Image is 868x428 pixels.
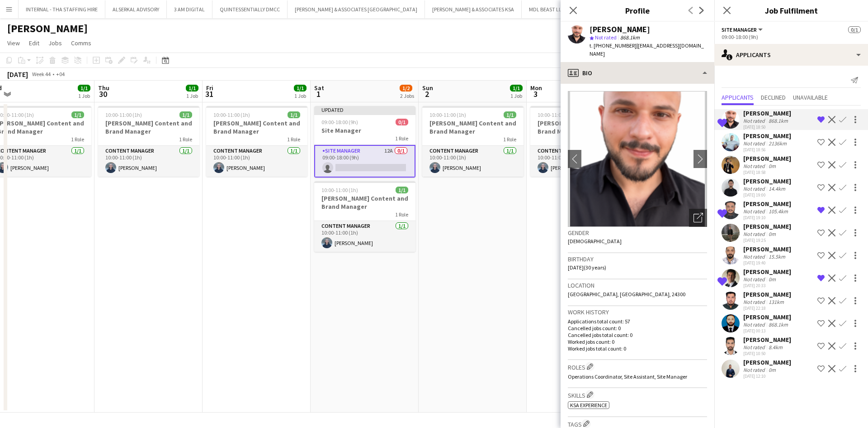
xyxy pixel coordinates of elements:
app-card-role: Site Manager12A0/109:00-18:00 (9h) [314,145,415,178]
div: [DATE] [7,70,28,79]
h3: Site Manager [314,126,415,135]
span: 10:00-11:00 (1h) [538,111,574,118]
span: Mon [530,84,542,92]
a: Jobs [45,37,66,49]
div: [DATE] 20:33 [743,283,791,289]
p: Applications total count: 57 [568,318,707,325]
button: ALSERKAL ADVISORY [105,0,167,18]
div: 8.4km [767,344,784,351]
div: [DATE] 19:10 [743,215,791,221]
h3: Birthday [568,255,707,263]
span: 1 Role [503,136,516,143]
span: Thu [98,84,109,92]
div: 0m [767,276,778,283]
div: 10:00-11:00 (1h)1/1[PERSON_NAME] Content and Brand Manager1 RoleContent Manager1/110:00-11:00 (1h... [98,106,199,177]
div: [PERSON_NAME] [743,245,791,253]
div: Not rated [743,185,767,192]
div: Bio [561,62,714,84]
div: 1 Job [186,92,198,99]
div: [PERSON_NAME] [743,154,791,163]
p: Cancelled jobs count: 0 [568,325,707,332]
div: Not rated [743,231,767,237]
a: View [4,37,24,49]
span: Site Manager [722,26,757,33]
span: Declined [761,94,786,101]
span: | [EMAIL_ADDRESS][DOMAIN_NAME] [590,42,704,57]
span: 0/1 [396,119,408,125]
div: [DATE] 18:50 [743,124,791,130]
span: 1/1 [396,187,408,193]
div: [PERSON_NAME] [743,177,791,185]
span: 1/1 [186,85,198,91]
app-job-card: 10:00-11:00 (1h)1/1[PERSON_NAME] Content and Brand Manager1 RoleContent Manager1/110:00-11:00 (1h... [530,106,632,177]
span: 1 Role [395,135,408,142]
div: 14.4km [767,185,787,192]
span: 1/1 [294,85,307,91]
div: 2 Jobs [400,92,414,99]
span: Sat [314,84,324,92]
h3: Roles [568,362,707,371]
app-card-role: Content Manager1/110:00-11:00 (1h)[PERSON_NAME] [314,221,415,252]
span: 3 [529,89,542,99]
span: 1/1 [510,85,523,91]
div: [PERSON_NAME] [743,200,791,208]
div: 09:00-18:00 (9h) [722,34,861,40]
div: 10:00-11:00 (1h)1/1[PERSON_NAME] Content and Brand Manager1 RoleContent Manager1/110:00-11:00 (1h... [206,106,307,177]
div: [DATE] 10:50 [743,351,791,356]
span: 1 Role [395,211,408,218]
app-job-card: 10:00-11:00 (1h)1/1[PERSON_NAME] Content and Brand Manager1 RoleContent Manager1/110:00-11:00 (1h... [422,106,524,177]
div: 2136km [767,140,788,147]
h3: [PERSON_NAME] Content and Brand Manager [530,119,632,135]
span: Applicants [722,94,754,101]
span: 09:00-18:00 (9h) [321,119,358,125]
h3: [PERSON_NAME] Content and Brand Manager [98,119,199,135]
span: 1 Role [179,136,192,143]
span: Edit [29,39,39,47]
div: 868.1km [767,117,790,124]
div: [DATE] 00:13 [743,328,791,334]
div: Not rated [743,344,767,351]
app-card-role: Content Manager1/110:00-11:00 (1h)[PERSON_NAME] [530,146,632,177]
h3: Gender [568,229,707,237]
div: 0m [767,231,778,237]
app-card-role: Content Manager1/110:00-11:00 (1h)[PERSON_NAME] [422,146,524,177]
div: Not rated [743,276,767,283]
span: Jobs [48,39,62,47]
span: 10:00-11:00 (1h) [429,111,466,118]
app-job-card: Updated09:00-18:00 (9h)0/1Site Manager1 RoleSite Manager12A0/109:00-18:00 (9h) [314,106,415,178]
div: Open photos pop-in [689,209,707,227]
span: [GEOGRAPHIC_DATA], [GEOGRAPHIC_DATA], 24300 [568,291,685,298]
div: [PERSON_NAME] [743,132,791,140]
button: QUINTESSENTIALLY DMCC [212,0,288,18]
h3: Work history [568,308,707,316]
div: +04 [56,71,65,77]
span: KSA Experience [570,402,607,409]
div: 10:00-11:00 (1h)1/1[PERSON_NAME] Content and Brand Manager1 RoleContent Manager1/110:00-11:00 (1h... [314,181,415,252]
span: View [7,39,20,47]
div: [DATE] 12:10 [743,373,791,379]
h3: [PERSON_NAME] Content and Brand Manager [422,119,524,135]
div: Not rated [743,366,767,373]
div: Not rated [743,298,767,305]
app-card-role: Content Manager1/110:00-11:00 (1h)[PERSON_NAME] [206,146,307,177]
div: 1 Job [294,92,306,99]
span: 868.1km [618,34,642,41]
div: 105.4km [767,208,790,215]
span: [DATE] (30 years) [568,264,606,271]
div: Not rated [743,140,767,147]
p: Cancelled jobs total count: 0 [568,332,707,338]
div: [PERSON_NAME] [743,222,791,231]
div: [DATE] 22:18 [743,305,791,311]
span: 1/1 [504,111,516,118]
span: Sun [422,84,433,92]
button: MDL BEAST LLC [522,0,572,18]
span: 1/1 [179,111,192,118]
div: [PERSON_NAME] [743,290,791,298]
span: [DEMOGRAPHIC_DATA] [568,238,622,245]
button: [PERSON_NAME] & ASSOCIATES [GEOGRAPHIC_DATA] [288,0,425,18]
button: Site Manager [722,26,764,33]
button: [PERSON_NAME] & ASSOCIATES KSA [425,0,522,18]
div: Not rated [743,208,767,215]
span: 1/2 [400,85,412,91]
